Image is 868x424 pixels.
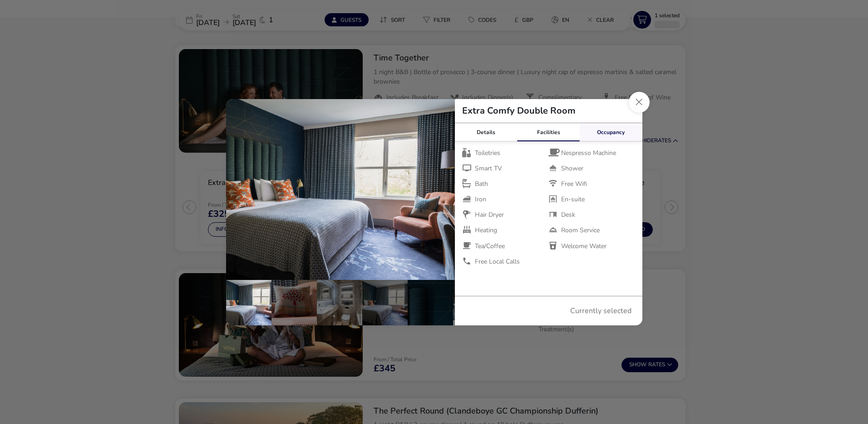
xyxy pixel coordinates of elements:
span: Free Local Calls [475,258,520,266]
span: Iron [475,195,486,204]
div: Details [455,123,518,141]
span: Heating [475,226,497,234]
span: Desk [561,211,575,219]
div: details [226,99,642,325]
span: Smart TV [475,165,502,173]
span: Shower [561,165,583,173]
span: Room Service [561,226,600,234]
div: Occupancy [580,123,642,141]
span: En-suite [561,195,585,204]
span: Free Wifi [561,180,587,188]
h2: Extra Comfy Double Room [455,106,583,115]
span: Welcome Water [561,242,607,250]
span: Hair Dryer [475,211,504,219]
span: Toiletries [475,149,500,157]
button: Close dialog [629,92,650,113]
span: Nespresso Machine [561,149,616,157]
span: Bath [475,180,488,188]
div: Facilities [517,123,580,141]
span: Tea/Coffee [475,242,505,250]
span: Currently selected [563,300,639,322]
img: 2fc8d8194b289e90031513efd3cd5548923c7455a633bcbef55e80dd528340a8 [226,99,455,280]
